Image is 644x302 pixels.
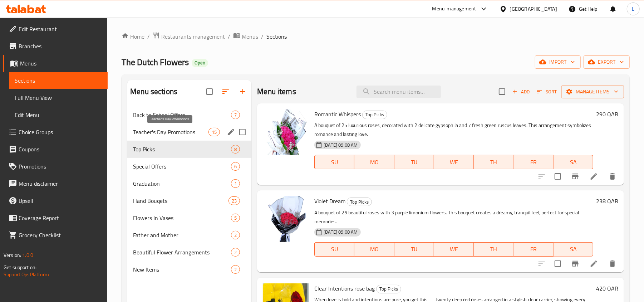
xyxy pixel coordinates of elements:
[122,32,630,41] nav: breadcrumb
[147,32,150,41] li: /
[474,155,513,169] button: TH
[127,123,251,141] div: Teacher's Day Promotions15edit
[589,58,624,67] span: export
[9,89,108,106] a: Full Menu View
[127,192,251,209] div: Hand Bouqets23
[20,59,102,68] span: Menus
[133,162,231,171] span: Special Offers
[127,103,251,281] nav: Menu sections
[133,231,231,239] span: Father and Mother
[3,158,108,175] a: Promotions
[437,244,471,254] span: WE
[318,157,352,167] span: SU
[9,106,108,123] a: Edit Menu
[432,5,476,13] div: Menu-management
[209,129,220,136] span: 15
[556,157,590,167] span: SA
[567,255,584,272] button: Branch-specific-item
[231,249,240,256] span: 2
[3,141,108,158] a: Coupons
[127,106,251,123] div: Back to School Offers7
[242,32,258,41] span: Menus
[3,175,108,192] a: Menu disclaimer
[233,32,258,41] a: Menus
[257,86,296,97] h2: Menu items
[314,121,593,139] p: A bouquet of 25 luxurious roses, decorated with 2 delicate gypsophila and 7 fresh green ruscus le...
[231,266,240,273] span: 2
[376,285,401,293] div: Top Picks
[19,179,102,188] span: Menu disclaimer
[3,192,108,209] a: Upsell
[266,32,287,41] span: Sections
[192,59,208,67] div: Open
[261,32,264,41] li: /
[596,109,618,119] h6: 290 QAR
[314,155,354,169] button: SU
[127,261,251,278] div: New Items2
[231,215,240,221] span: 5
[354,242,394,257] button: MO
[130,86,177,97] h2: Menu sections
[590,259,598,268] a: Edit menu item
[535,55,581,69] button: import
[127,244,251,261] div: Beautiful Flower Arrangements2
[4,250,21,260] span: Version:
[604,168,621,185] button: delete
[567,87,618,96] span: Manage items
[596,196,618,206] h6: 238 QAR
[161,32,225,41] span: Restaurants management
[477,157,511,167] span: TH
[228,32,230,41] li: /
[535,86,559,97] button: Sort
[357,244,391,254] span: MO
[231,180,240,187] span: 1
[133,145,231,154] div: Top Picks
[362,111,387,119] div: Top Picks
[4,263,36,272] span: Get support on:
[4,270,49,279] a: Support.OpsPlatform
[357,157,391,167] span: MO
[584,55,630,69] button: export
[263,109,309,155] img: Romantic Whispers
[202,84,217,99] span: Select all sections
[590,172,598,181] a: Edit menu item
[127,209,251,226] div: Flowers In Vases5
[632,5,634,13] span: L
[510,86,532,97] button: Add
[133,265,231,274] span: New Items
[133,111,231,119] span: Back to School Offers
[354,155,394,169] button: MO
[229,198,240,204] span: 23
[3,226,108,244] a: Grocery Checklist
[477,244,511,254] span: TH
[377,285,401,293] span: Top Picks
[231,265,240,274] div: items
[22,250,33,260] span: 1.0.0
[127,158,251,175] div: Special Offers6
[231,112,240,118] span: 7
[314,196,345,206] span: Violet Dream
[19,25,102,33] span: Edit Restaurant
[133,214,231,222] span: Flowers In Vases
[226,127,236,137] button: edit
[347,198,372,206] div: Top Picks
[510,5,557,13] div: [GEOGRAPHIC_DATA]
[318,244,352,254] span: SU
[231,111,240,119] div: items
[3,20,108,38] a: Edit Restaurant
[550,256,565,271] span: Select to update
[511,88,531,96] span: Add
[3,38,108,55] a: Branches
[495,84,510,99] span: Select section
[133,196,228,205] span: Hand Bouqets
[231,162,240,171] div: items
[513,155,553,169] button: FR
[133,248,231,257] span: Beautiful Flower Arrangements
[314,109,361,120] span: Romantic Whispers
[19,231,102,239] span: Grocery Checklist
[231,231,240,239] div: items
[394,155,434,169] button: TU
